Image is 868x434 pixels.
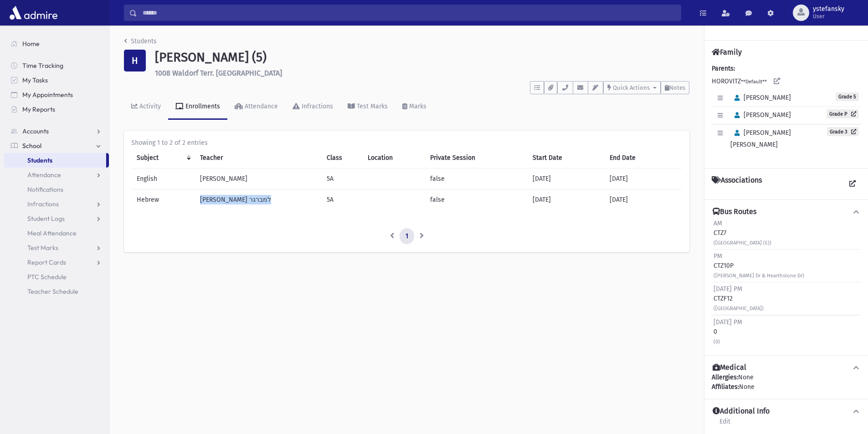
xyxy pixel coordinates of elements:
a: Students [4,153,106,168]
td: [DATE] [604,168,682,189]
th: Location [362,148,425,168]
span: [PERSON_NAME] [730,94,791,102]
div: Infractions [300,102,333,110]
div: H [124,50,146,71]
span: School [22,142,41,150]
button: Notes [661,81,689,94]
button: Additional Info [712,407,861,416]
img: AdmirePro [7,4,60,22]
span: Grade 5 [836,92,859,101]
h4: Associations [712,176,762,192]
div: CTZF12 [714,284,764,313]
span: [DATE] PM [714,318,742,326]
span: Test Marks [27,244,58,252]
span: AM [714,220,722,227]
th: Subject [131,148,195,168]
a: View all Associations [844,176,861,192]
a: Student Logs [4,211,109,226]
span: PTC Schedule [27,273,67,281]
div: Test Marks [355,102,388,110]
td: [PERSON_NAME] [195,168,321,189]
a: Home [4,36,109,51]
div: CTZ10P [714,251,804,280]
h4: Medical [713,363,746,373]
span: Attendance [27,171,61,179]
a: Time Tracking [4,58,109,73]
td: 5A [321,168,363,189]
div: 0 [714,317,742,346]
a: Edit [719,416,731,433]
span: Accounts [22,127,49,135]
a: Notifications [4,182,109,197]
a: My Tasks [4,73,109,87]
a: 1 [400,228,414,245]
a: Test Marks [4,240,109,255]
span: My Tasks [22,76,48,84]
a: Infractions [4,197,109,211]
div: Attendance [243,102,278,110]
th: Teacher [195,148,321,168]
div: None [712,382,861,392]
a: Attendance [4,168,109,182]
td: [DATE] [604,189,682,210]
span: Notes [669,84,685,91]
span: Infractions [27,200,59,208]
div: Activity [138,102,161,110]
nav: breadcrumb [124,36,157,50]
span: Teacher Schedule [27,287,78,296]
a: Grade P [827,109,859,118]
span: My Appointments [22,91,73,99]
a: Students [124,37,157,45]
td: Hebrew [131,189,195,210]
h4: Family [712,48,742,56]
span: Student Logs [27,214,65,223]
a: Marks [395,94,434,120]
td: [PERSON_NAME] למברגר [195,189,321,210]
small: ([PERSON_NAME] Dr & Hearthstone Dr) [714,273,804,279]
th: Start Date [527,148,605,168]
h4: Bus Routes [713,207,756,217]
th: Private Session [425,148,527,168]
div: Marks [407,102,426,110]
td: English [131,168,195,189]
td: [DATE] [527,168,605,189]
b: Allergies: [712,373,738,381]
a: Enrollments [168,94,227,120]
span: Meal Attendance [27,229,77,237]
a: Grade 3 [827,127,859,136]
span: Notifications [27,185,63,194]
h1: [PERSON_NAME] (5) [155,50,689,65]
a: My Reports [4,102,109,117]
td: [DATE] [527,189,605,210]
h6: 1008 Waldorf Terr. [GEOGRAPHIC_DATA] [155,69,689,77]
small: (0) [714,339,720,345]
th: End Date [604,148,682,168]
button: Medical [712,363,861,373]
span: My Reports [22,105,55,113]
div: CTZ7 [714,219,771,247]
a: Accounts [4,124,109,138]
small: ([GEOGRAPHIC_DATA] (E)) [714,240,771,246]
div: Enrollments [184,102,220,110]
small: ([GEOGRAPHIC_DATA]) [714,306,764,311]
b: Affiliates: [712,383,739,391]
span: [PERSON_NAME] [PERSON_NAME] [730,129,791,148]
a: Meal Attendance [4,226,109,240]
td: 5A [321,189,363,210]
a: Activity [124,94,168,120]
span: [PERSON_NAME] [730,111,791,119]
th: Class [321,148,363,168]
span: Time Tracking [22,61,63,70]
span: Quick Actions [613,84,650,91]
div: Showing 1 to 2 of 2 entries [131,138,682,148]
div: None [712,373,861,392]
button: Bus Routes [712,207,861,217]
button: Quick Actions [603,81,661,94]
div: HOROVITZ [712,64,861,161]
a: School [4,138,109,153]
a: Report Cards [4,255,109,270]
a: Infractions [285,94,340,120]
span: PM [714,252,722,260]
span: User [813,13,844,20]
span: Report Cards [27,258,66,266]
